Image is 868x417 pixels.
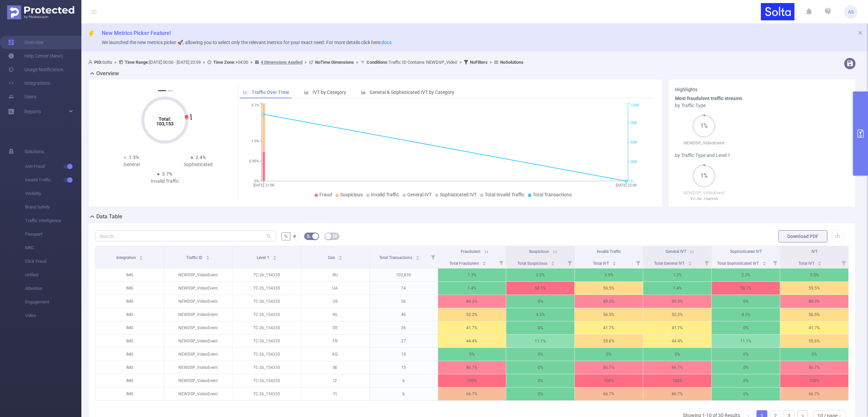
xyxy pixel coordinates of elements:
p: IMG [96,361,164,374]
p: 0% [506,295,574,308]
p: 100% [575,374,643,387]
p: 0% [506,361,574,374]
span: > [201,60,207,65]
p: TC-26_154335 [233,361,301,374]
span: Sophisticated IVT [440,192,477,197]
span: Geo [328,255,336,260]
div: by Traffic Type and Level 1 [675,152,849,159]
p: 100% [643,374,711,387]
i: icon: caret-up [416,255,419,257]
span: Unified [25,268,81,282]
p: 11.1% [506,335,574,347]
p: 56 [370,295,438,308]
div: Sort [551,260,555,264]
tspan: 90K [631,121,637,125]
p: 4.3% [506,308,574,321]
p: NEWDSP_VideoEvent [164,321,232,334]
i: icon: caret-up [482,260,486,262]
i: icon: caret-up [206,255,210,257]
span: Invalid Traffic [597,249,621,254]
span: # [293,234,296,239]
h3: Highlights [675,86,849,93]
a: Usage Notification [8,63,63,76]
button: icon: close [858,29,863,37]
tspan: 0 [631,179,633,183]
span: Engagement [25,295,81,309]
p: 100% [780,374,848,387]
div: Sort [482,260,486,264]
span: Fraud [319,192,332,197]
p: 0% [643,348,711,361]
p: IMG [96,308,164,321]
i: icon: bg-colors [307,234,311,238]
p: 0% [506,348,574,361]
p: 86.7% [438,361,506,374]
span: Attention [25,282,81,295]
b: No Time Dimensions [315,60,354,65]
p: SE [301,361,369,374]
p: NEWDSP_VideoEvent [164,348,232,361]
p: 89.3% [438,295,506,308]
div: General [98,161,165,168]
p: 2.2% [506,269,574,281]
p: TC-26_154335 [233,348,301,361]
i: icon: caret-down [688,263,692,265]
span: > [457,60,464,65]
div: by Traffic Type [675,102,849,109]
span: > [488,60,494,65]
i: icon: thunderbolt [88,31,95,37]
span: > [248,60,255,65]
p: UA [301,282,369,295]
b: No Filters [470,60,488,65]
i: icon: user [88,60,94,64]
span: Video [25,309,81,322]
p: 18 [370,348,438,361]
p: 0% [506,321,574,334]
p: IMG [96,282,164,295]
p: 0% [780,348,848,361]
p: 52.2% [438,308,506,321]
i: icon: caret-up [818,260,822,262]
i: icon: caret-up [762,260,766,262]
i: Filter menu [702,257,711,268]
p: TC-26_154335 [233,282,301,295]
p: IMG [96,321,164,334]
p: 46 [370,308,438,321]
b: PID: [94,60,102,65]
span: Sophisticated IVT [730,249,762,254]
span: Solta [DATE] 00:00 - [DATE] 23:59 +04:00 [88,60,524,65]
div: Sort [762,260,766,264]
p: 66.7% [643,388,711,400]
div: Sort [273,255,277,259]
p: 0% [712,374,780,387]
p: KG [301,348,369,361]
p: 86.7% [643,361,711,374]
p: IMG [96,388,164,400]
span: General & Sophisticated IVT by Category [370,90,454,95]
tspan: 0% [254,179,259,183]
span: Traffic ID Contains 'NEWDSP_Video' [367,60,457,65]
p: LT [301,374,369,387]
span: AS [848,5,854,19]
span: 2.4% [196,155,206,160]
p: 44.4% [438,335,506,347]
div: Sort [206,255,210,259]
p: TC-26_154335 [233,295,301,308]
p: IMG [96,335,164,347]
a: Reports [24,105,41,118]
p: 0% [438,348,506,361]
span: 3.7% [162,171,172,177]
span: Total Invalid Traffic [485,192,525,197]
span: General IVT [407,192,432,197]
p: 58.1% [712,282,780,295]
p: 52.2% [643,308,711,321]
span: > [112,60,119,65]
i: icon: bar-chart [361,90,366,95]
img: Protected Media [7,5,74,19]
i: icon: caret-down [482,263,486,265]
span: Click Fraud [25,255,81,268]
u: 4 Dimensions Applied [261,60,302,65]
span: Reports [24,109,41,114]
p: 0% [712,388,780,400]
p: 55.6% [575,335,643,347]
